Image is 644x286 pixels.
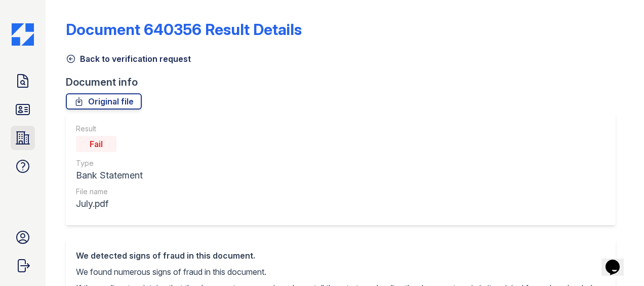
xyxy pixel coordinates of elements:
div: July.pdf [76,197,143,211]
img: CE_Icon_Blue-c292c112584629df590d857e76928e9f676e5b41ef8f769ba2f05ee15b207248.png [12,23,34,46]
div: We detected signs of fraud in this document. [76,249,606,262]
div: File name [76,187,143,197]
iframe: chat widget [601,245,634,276]
div: Fail [76,136,116,152]
a: Original file [66,93,142,110]
p: We found numerous signs of fraud in this document. [76,266,606,278]
a: Back to verification request [66,53,191,65]
div: Result [76,124,143,134]
div: Document info [66,75,624,89]
div: Type [76,158,143,168]
div: Bank Statement [76,168,143,183]
a: Document 640356 Result Details [66,20,302,39]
